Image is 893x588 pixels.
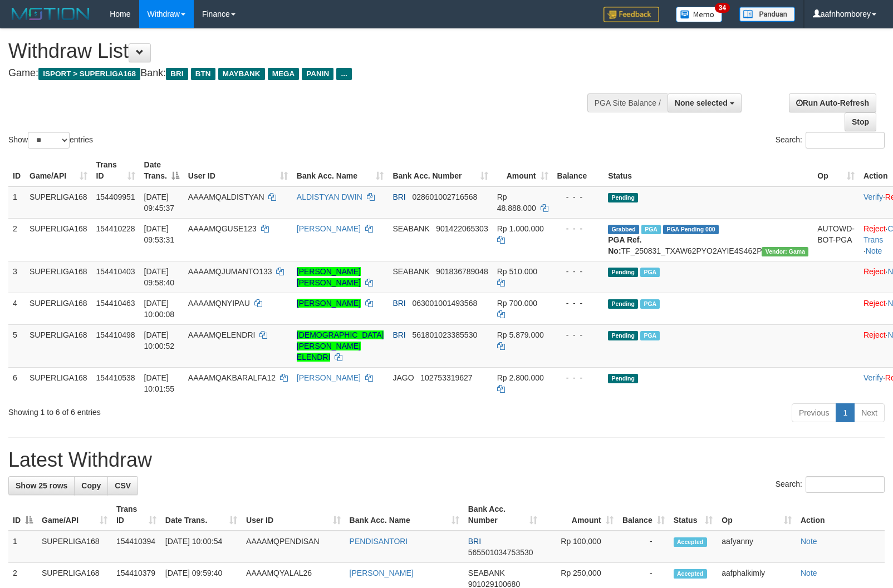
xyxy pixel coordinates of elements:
div: PGA Site Balance / [587,93,668,112]
span: [DATE] 09:58:40 [144,267,175,287]
td: 5 [8,324,25,367]
a: 1 [836,403,855,422]
td: [DATE] 10:00:54 [161,531,242,563]
a: PENDISANTORI [350,537,408,546]
th: User ID: activate to sort column ascending [242,499,345,531]
td: SUPERLIGA168 [25,186,92,219]
th: Bank Acc. Number: activate to sort column ascending [464,499,542,531]
span: 154410228 [96,224,135,233]
span: Accepted [674,537,707,547]
th: Status [603,155,813,186]
span: Show 25 rows [16,481,67,490]
th: Balance [553,155,604,186]
th: Trans ID: activate to sort column ascending [92,155,140,186]
img: MOTION_logo.png [8,6,93,22]
span: None selected [675,98,728,107]
label: Search: [776,476,885,493]
a: [DEMOGRAPHIC_DATA][PERSON_NAME] ELENDRI [297,330,384,362]
td: Rp 100,000 [542,531,618,563]
h4: Game: Bank: [8,68,584,79]
div: - - - [557,298,600,309]
label: Search: [776,132,885,149]
td: SUPERLIGA168 [25,218,92,261]
span: Copy [81,481,101,490]
a: Copy [74,476,108,495]
a: Reject [863,267,886,276]
span: Pending [608,268,638,277]
td: aafyanny [717,531,796,563]
td: SUPERLIGA168 [25,324,92,367]
th: Amount: activate to sort column ascending [493,155,553,186]
span: Copy 565501034753530 to clipboard [468,548,533,557]
span: [DATE] 10:00:52 [144,330,175,350]
span: 154410463 [96,299,135,308]
span: Rp 2.800.000 [497,373,544,382]
th: Date Trans.: activate to sort column ascending [161,499,242,531]
th: Balance: activate to sort column ascending [618,499,669,531]
div: - - - [557,329,600,340]
a: Next [854,403,885,422]
span: BRI [468,537,481,546]
span: Accepted [674,569,707,579]
span: SEABANK [392,224,429,233]
div: - - - [557,191,600,202]
span: Marked by aafsengchandara [640,268,660,277]
a: Verify [863,373,883,382]
span: Copy 901422065303 to clipboard [436,224,488,233]
td: 1 [8,531,37,563]
span: AAAAMQALDISTYAN [188,192,264,201]
span: AAAAMQNYIPAU [188,299,250,308]
td: SUPERLIGA168 [25,367,92,399]
span: Marked by aafsengchandara [640,331,660,340]
td: AAAAMQPENDISAN [242,531,345,563]
span: Copy 063001001493568 to clipboard [412,299,477,308]
span: [DATE] 09:53:31 [144,224,175,244]
a: Reject [863,224,886,233]
a: CSV [107,476,138,495]
span: PGA Pending [663,225,719,234]
img: Button%20Memo.svg [676,7,723,22]
span: ISPORT > SUPERLIGA168 [38,68,140,80]
td: 3 [8,261,25,293]
a: [PERSON_NAME] [297,373,361,382]
th: ID [8,155,25,186]
span: Rp 5.879.000 [497,330,544,339]
span: ... [336,68,351,80]
th: Bank Acc. Number: activate to sort column ascending [388,155,492,186]
span: AAAAMQGUSE123 [188,224,257,233]
td: 4 [8,293,25,324]
span: [DATE] 09:45:37 [144,192,175,213]
a: [PERSON_NAME] [297,224,361,233]
th: Trans ID: activate to sort column ascending [112,499,161,531]
span: [DATE] 10:00:08 [144,299,175,319]
div: - - - [557,372,600,383]
td: SUPERLIGA168 [37,531,112,563]
th: ID: activate to sort column descending [8,499,37,531]
span: 154410498 [96,330,135,339]
span: AAAAMQJUMANTO133 [188,267,272,276]
a: [PERSON_NAME] [PERSON_NAME] [297,267,361,287]
td: SUPERLIGA168 [25,293,92,324]
input: Search: [806,476,885,493]
td: 2 [8,218,25,261]
span: SEABANK [468,569,505,577]
span: JAGO [392,373,414,382]
div: - - - [557,266,600,277]
select: Showentries [28,132,70,149]
span: Rp 48.888.000 [497,192,536,213]
img: panduan.png [739,7,795,22]
span: 154410403 [96,267,135,276]
span: MEGA [268,68,300,80]
a: ALDISTYAN DWIN [297,192,362,201]
span: Copy 901836789048 to clipboard [436,267,488,276]
span: BRI [392,299,405,308]
span: Pending [608,374,638,383]
span: Grabbed [608,225,639,234]
th: Op: activate to sort column ascending [717,499,796,531]
span: Pending [608,299,638,309]
span: Pending [608,331,638,340]
th: Game/API: activate to sort column ascending [37,499,112,531]
span: SEABANK [392,267,429,276]
span: 154410538 [96,373,135,382]
span: Copy 102753319627 to clipboard [420,373,472,382]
